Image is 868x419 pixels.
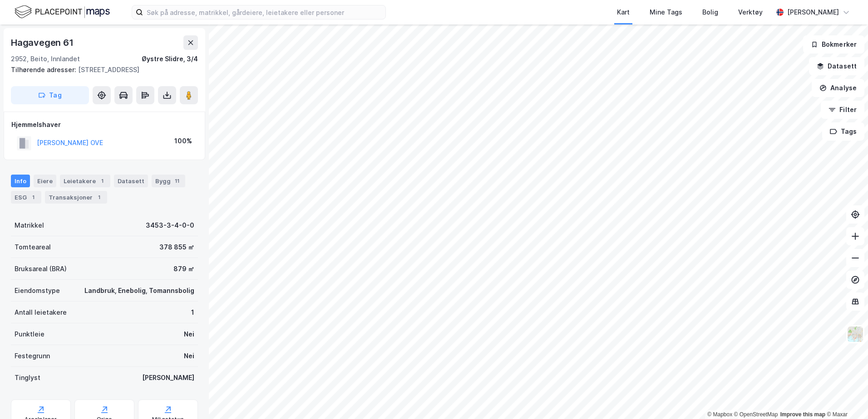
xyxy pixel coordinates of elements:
[780,411,825,418] a: Improve this map
[84,285,194,296] div: Landbruk, Enebolig, Tomannsbolig
[98,176,107,185] div: 1
[191,307,194,318] div: 1
[11,54,80,64] div: 2952, Beito, Innlandet
[184,329,194,340] div: Nei
[702,7,718,18] div: Bolig
[812,79,864,97] button: Analyse
[11,119,197,130] div: Hjemmelshaver
[146,220,194,231] div: 3453-3-4-0-0
[847,326,864,343] img: Z
[60,175,110,187] div: Leietakere
[15,372,40,383] div: Tinglyst
[803,35,864,54] button: Bokmerker
[15,242,51,253] div: Tomteareal
[617,7,630,18] div: Kart
[15,263,67,274] div: Bruksareal (BRA)
[173,263,194,274] div: 879 ㎡
[734,411,778,418] a: OpenStreetMap
[152,175,185,187] div: Bygg
[15,285,60,296] div: Eiendomstype
[823,375,868,419] iframe: Chat Widget
[184,351,194,361] div: Nei
[821,101,864,119] button: Filter
[707,411,732,418] a: Mapbox
[11,35,75,50] div: Hagavegen 61
[15,307,67,318] div: Antall leietakere
[787,7,839,18] div: [PERSON_NAME]
[174,136,192,146] div: 100%
[114,175,148,187] div: Datasett
[809,57,864,75] button: Datasett
[11,86,89,104] button: Tag
[738,7,763,18] div: Verktøy
[45,191,107,204] div: Transaksjoner
[15,329,44,340] div: Punktleie
[822,122,864,141] button: Tags
[11,64,191,75] div: [STREET_ADDRESS]
[15,220,44,231] div: Matrikkel
[159,242,194,253] div: 378 855 ㎡
[173,176,182,185] div: 11
[650,7,682,18] div: Mine Tags
[143,5,385,19] input: Søk på adresse, matrikkel, gårdeiere, leietakere eller personer
[94,193,104,202] div: 1
[15,351,50,361] div: Festegrunn
[15,4,110,20] img: logo.f888ab2527a4732fd821a326f86c7f29.svg
[11,66,78,73] span: Tilhørende adresser:
[29,193,38,202] div: 1
[11,175,30,187] div: Info
[11,191,41,204] div: ESG
[142,372,194,383] div: [PERSON_NAME]
[34,175,56,187] div: Eiere
[142,54,198,64] div: Øystre Slidre, 3/4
